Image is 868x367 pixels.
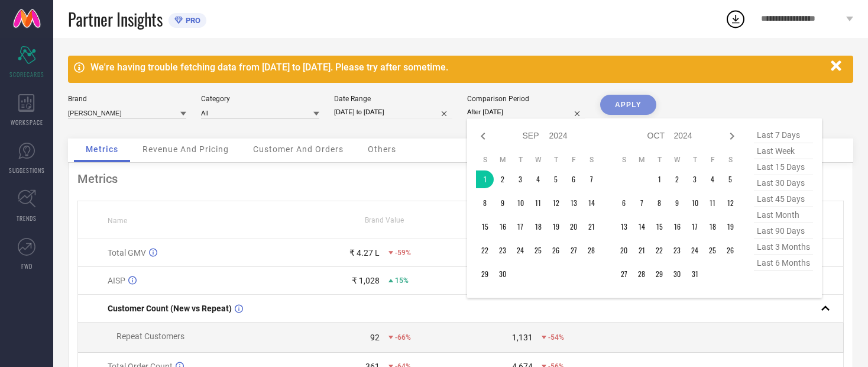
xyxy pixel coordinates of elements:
[721,242,739,259] td: Sat Oct 26 2024
[754,223,813,239] span: last 90 days
[650,194,668,212] td: Tue Oct 08 2024
[201,95,319,103] div: Category
[476,194,494,212] td: Sun Sep 08 2024
[582,218,600,236] td: Sat Sep 21 2024
[183,16,200,25] span: PRO
[754,143,813,159] span: last week
[615,265,633,283] td: Sun Oct 27 2024
[116,331,184,341] span: Repeat Customers
[547,218,565,236] td: Thu Sep 19 2024
[21,262,33,271] span: FWD
[615,242,633,259] td: Sun Oct 20 2024
[650,170,668,188] td: Tue Oct 01 2024
[668,155,686,165] th: Wednesday
[582,194,600,212] td: Sat Sep 14 2024
[349,248,380,257] div: ₹ 4.27 L
[108,248,146,257] span: Total GMV
[9,166,45,175] span: SUGGESTIONS
[686,170,704,188] td: Thu Oct 03 2024
[11,118,43,127] span: WORKSPACE
[565,242,582,259] td: Fri Sep 27 2024
[686,194,704,212] td: Thu Oct 10 2024
[494,242,511,259] td: Mon Sep 23 2024
[565,170,582,188] td: Fri Sep 06 2024
[582,170,600,188] td: Sat Sep 07 2024
[668,194,686,212] td: Wed Oct 09 2024
[68,95,186,103] div: Brand
[108,304,232,313] span: Customer Count (New vs Repeat)
[511,194,529,212] td: Tue Sep 10 2024
[529,170,547,188] td: Wed Sep 04 2024
[721,170,739,188] td: Sat Oct 05 2024
[704,194,721,212] td: Fri Oct 11 2024
[511,155,529,165] th: Tuesday
[494,170,511,188] td: Mon Sep 02 2024
[704,242,721,259] td: Fri Oct 25 2024
[17,214,37,223] span: TRENDS
[547,155,565,165] th: Thursday
[352,276,380,285] div: ₹ 1,028
[547,194,565,212] td: Thu Sep 12 2024
[395,276,409,285] span: 15%
[476,242,494,259] td: Sun Sep 22 2024
[511,242,529,259] td: Tue Sep 24 2024
[253,144,344,154] span: Customer And Orders
[365,216,404,224] span: Brand Value
[704,155,721,165] th: Friday
[547,170,565,188] td: Thu Sep 05 2024
[86,144,118,154] span: Metrics
[633,242,650,259] td: Mon Oct 21 2024
[754,175,813,191] span: last 30 days
[615,194,633,212] td: Sun Oct 06 2024
[668,265,686,283] td: Wed Oct 30 2024
[395,333,411,342] span: -66%
[686,218,704,236] td: Thu Oct 17 2024
[334,95,452,103] div: Date Range
[476,129,490,143] div: Previous month
[686,155,704,165] th: Thursday
[142,144,229,154] span: Revenue And Pricing
[467,95,585,103] div: Comparison Period
[633,155,650,165] th: Monday
[668,218,686,236] td: Wed Oct 16 2024
[494,194,511,212] td: Mon Sep 09 2024
[615,218,633,236] td: Sun Oct 13 2024
[615,155,633,165] th: Sunday
[725,129,739,143] div: Next month
[650,155,668,165] th: Tuesday
[754,255,813,271] span: last 6 months
[704,218,721,236] td: Fri Oct 18 2024
[334,106,452,118] input: Select date range
[582,242,600,259] td: Sat Sep 28 2024
[108,276,125,285] span: AISP
[529,155,547,165] th: Wednesday
[529,194,547,212] td: Wed Sep 11 2024
[529,242,547,259] td: Wed Sep 25 2024
[754,159,813,175] span: last 15 days
[370,333,380,342] div: 92
[565,194,582,212] td: Fri Sep 13 2024
[90,62,825,73] div: We're having trouble fetching data from [DATE] to [DATE]. Please try after sometime.
[721,218,739,236] td: Sat Oct 19 2024
[494,265,511,283] td: Mon Sep 30 2024
[395,249,411,257] span: -59%
[511,218,529,236] td: Tue Sep 17 2024
[547,242,565,259] td: Thu Sep 26 2024
[650,265,668,283] td: Tue Oct 29 2024
[725,8,746,30] div: Open download list
[668,170,686,188] td: Wed Oct 02 2024
[368,144,396,154] span: Others
[476,170,494,188] td: Sun Sep 01 2024
[565,218,582,236] td: Fri Sep 20 2024
[511,170,529,188] td: Tue Sep 03 2024
[512,333,533,342] div: 1,131
[565,155,582,165] th: Friday
[633,218,650,236] td: Mon Oct 14 2024
[721,155,739,165] th: Saturday
[476,218,494,236] td: Sun Sep 15 2024
[476,155,494,165] th: Sunday
[686,242,704,259] td: Thu Oct 24 2024
[633,194,650,212] td: Mon Oct 07 2024
[529,218,547,236] td: Wed Sep 18 2024
[754,207,813,223] span: last month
